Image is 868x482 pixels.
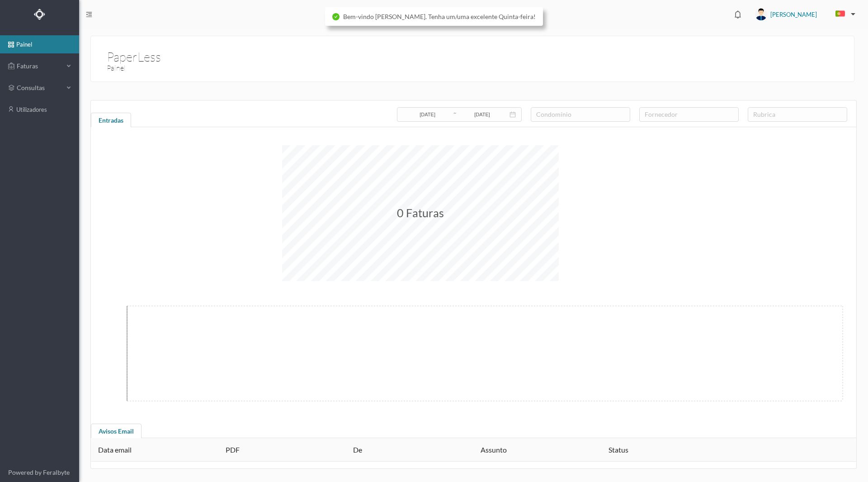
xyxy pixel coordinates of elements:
[332,13,340,20] i: icon: check-circle
[226,445,240,454] span: PDF
[402,110,453,119] input: Data inicial
[343,13,536,20] span: Bem-vindo [PERSON_NAME]. Tenha um/uma excelente Quinta-feira!
[609,445,628,454] span: Status
[86,11,92,18] i: icon: menu-fold
[732,9,744,20] i: icon: bell
[107,62,477,74] h3: Painel
[17,83,62,92] span: consultas
[753,110,838,119] div: rubrica
[34,9,45,20] img: Logo
[91,424,142,442] div: Avisos Email
[755,8,767,20] img: user_titan3.af2715ee.jpg
[481,445,507,454] span: Assunto
[457,110,507,119] input: Data final
[397,206,444,220] span: 0 Faturas
[536,110,621,119] div: condomínio
[98,445,132,454] span: Data email
[828,7,859,22] button: PT
[645,110,729,119] div: fornecedor
[353,445,362,454] span: De
[14,62,64,71] span: Faturas
[91,113,131,131] div: Entradas
[107,47,161,51] h1: PaperLess
[509,111,516,118] i: icon: calendar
